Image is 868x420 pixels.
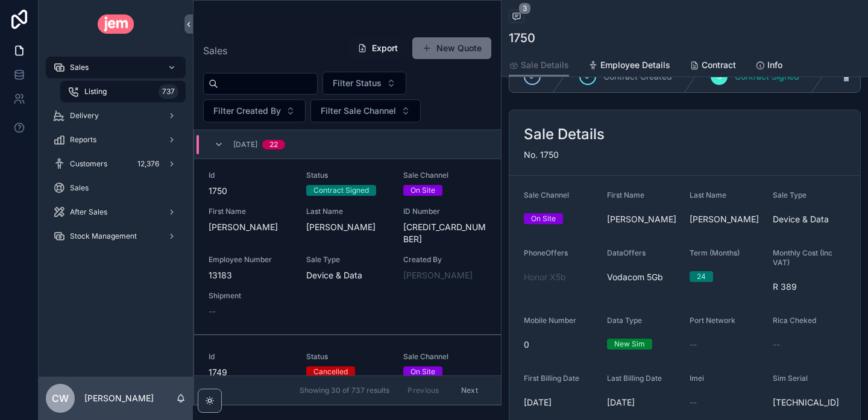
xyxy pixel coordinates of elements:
span: Sales [203,43,227,58]
span: Customers [70,159,107,169]
div: 22 [269,140,278,149]
div: 737 [159,84,178,99]
span: Contract [702,59,736,71]
span: Term (Months) [690,248,740,257]
span: [PERSON_NAME] [209,221,292,233]
span: Filter Status [333,77,382,89]
a: Sales [46,57,186,78]
span: Employee Number [209,255,292,265]
span: Mobile Number [524,316,576,325]
span: Device & Data [773,213,846,225]
span: Status [306,171,389,180]
div: New Sim [614,339,645,349]
span: Port Network [690,316,735,325]
div: On Site [531,213,556,224]
span: Reports [70,135,96,145]
span: Listing [84,87,107,96]
button: Select Button [310,99,421,122]
button: New Quote [412,37,491,59]
span: DataOffers [607,248,646,257]
span: Sale Channel [403,352,486,362]
span: [DATE] [607,396,681,409]
span: [PERSON_NAME] [306,221,389,233]
span: -- [690,339,697,351]
span: Stock Management [70,231,137,241]
span: Info [767,59,782,71]
span: Vodacom 5Gb [607,271,663,283]
span: -- [690,396,697,409]
span: Delivery [70,111,99,121]
span: Rica Cheked [773,316,816,325]
div: Cancelled [313,366,348,377]
div: Contract Signed [313,185,369,196]
a: Stock Management [46,225,186,247]
span: First Name [607,190,644,199]
h2: Sale Details [524,125,605,144]
a: Info [755,54,782,78]
h1: 1750 [509,30,535,46]
a: Id1750StatusContract SignedSale ChannelOn SiteFirst Name[PERSON_NAME]Last Name[PERSON_NAME]ID Num... [194,154,501,335]
span: -- [773,339,780,351]
div: On Site [410,185,435,196]
a: Delivery [46,105,186,127]
span: Sale Type [306,255,389,265]
span: Last Billing Date [607,374,662,383]
span: Sale Channel [403,171,486,180]
span: Sales [70,63,89,72]
span: -- [209,306,216,318]
span: Employee Details [600,59,670,71]
span: [TECHNICAL_ID] [773,396,846,409]
p: [PERSON_NAME] [84,392,154,404]
span: Filter Created By [213,105,281,117]
a: Contract [690,54,736,78]
span: Last Name [306,207,389,216]
span: Imei [690,374,704,383]
div: scrollable content [39,48,193,263]
a: Sale Details [509,54,569,77]
span: [CREDIT_CARD_NUMBER] [403,221,486,245]
span: Sale Details [521,59,569,71]
span: Status [306,352,389,362]
span: ID Number [403,207,486,216]
a: [PERSON_NAME] [403,269,473,281]
span: Sales [70,183,89,193]
a: Reports [46,129,186,151]
span: CW [52,391,69,406]
span: R 389 [773,281,846,293]
span: 3 [518,2,531,14]
a: Sales [46,177,186,199]
span: 1750 [209,185,292,197]
button: Next [453,381,486,400]
span: After Sales [70,207,107,217]
a: After Sales [46,201,186,223]
span: Data Type [607,316,642,325]
span: Showing 30 of 737 results [300,386,389,395]
span: Sale Type [773,190,807,199]
div: 24 [697,271,706,282]
div: On Site [410,366,435,377]
span: Last Name [690,190,726,199]
span: Sale Channel [524,190,569,199]
img: App logo [98,14,134,34]
span: Created By [403,255,486,265]
span: Id [209,352,292,362]
span: First Billing Date [524,374,579,383]
span: Shipment [209,291,292,301]
span: [PERSON_NAME] [607,213,681,225]
span: Device & Data [306,269,389,281]
button: Select Button [322,72,406,95]
div: 12,376 [134,157,163,171]
span: [DATE] [233,140,257,149]
span: [PERSON_NAME] [690,213,763,225]
span: Filter Sale Channel [321,105,396,117]
span: 13183 [209,269,292,281]
span: Honor X5b [524,271,566,283]
span: Sim Serial [773,374,808,383]
span: PhoneOffers [524,248,568,257]
a: Customers12,376 [46,153,186,175]
span: First Name [209,207,292,216]
a: Employee Details [588,54,670,78]
span: Id [209,171,292,180]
